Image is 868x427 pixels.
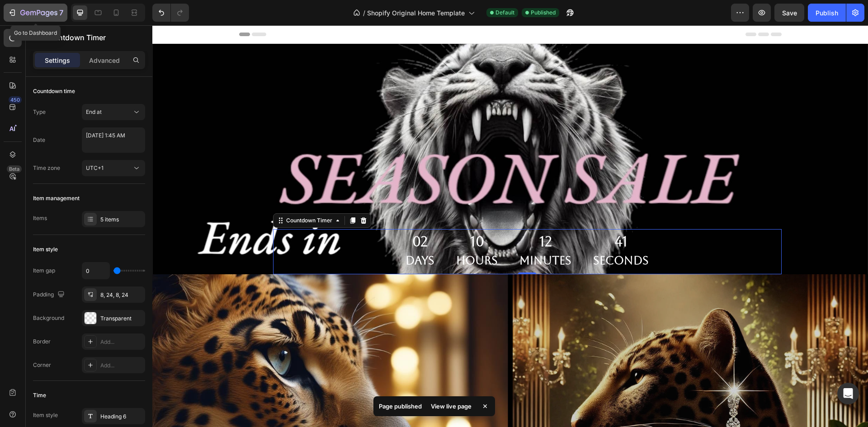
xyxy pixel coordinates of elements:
[33,164,60,172] div: Time zone
[253,207,282,225] div: 02
[33,391,46,399] div: Time
[253,225,282,245] p: Days
[441,207,496,225] div: 41
[100,216,143,224] div: 5 items
[367,8,465,18] span: Shopify Original Home Template
[82,104,145,120] button: End at
[59,7,63,18] p: 7
[774,4,804,22] button: Save
[7,165,22,173] div: Beta
[152,25,868,427] iframe: Design area
[425,400,477,413] div: View live page
[33,314,64,322] div: Background
[379,402,422,411] p: Page published
[33,411,58,419] div: Item style
[100,361,143,370] div: Add...
[82,160,145,176] button: UTC+1
[100,413,143,421] div: Heading 6
[33,289,66,301] div: Padding
[33,214,47,222] div: Items
[4,4,67,22] button: 7
[367,225,419,245] p: Minutes
[33,361,51,369] div: Corner
[89,56,120,65] p: Advanced
[33,108,46,116] div: Type
[304,225,345,245] p: Hours
[86,108,102,115] span: End at
[367,207,419,225] div: 12
[816,8,838,18] div: Publish
[86,164,104,171] span: UTC+1
[45,56,70,65] p: Settings
[495,9,514,17] span: Default
[100,314,143,323] div: Transparent
[33,338,51,346] div: Border
[782,9,797,17] span: Save
[132,191,182,199] div: Countdown Timer
[33,194,80,202] div: Item management
[82,263,109,279] input: Auto
[33,245,58,253] div: Item style
[531,9,556,17] span: Published
[33,136,45,144] div: Date
[837,383,859,404] div: Open Intercom Messenger
[808,4,846,22] button: Publish
[441,225,496,245] p: Seconds
[33,87,75,95] div: Countdown time
[152,4,189,22] div: Undo/Redo
[363,8,365,18] span: /
[304,207,345,225] div: 10
[9,96,22,103] div: 450
[100,291,143,299] div: 8, 24, 8, 24
[44,32,142,43] p: Countdown Timer
[100,338,143,346] div: Add...
[33,267,55,275] div: Item gap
